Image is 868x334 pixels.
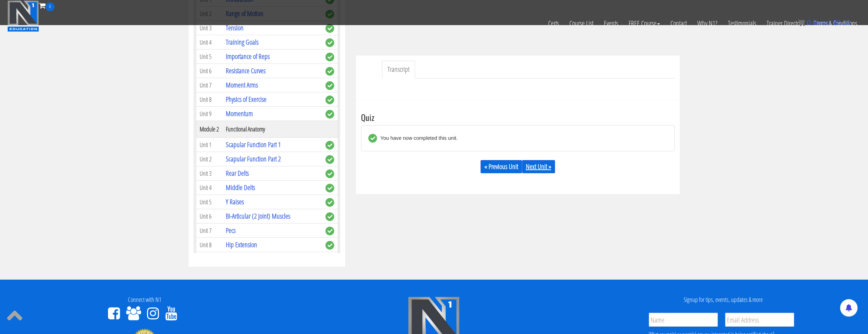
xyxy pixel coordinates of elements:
[226,183,255,192] a: Middle Delts
[226,109,253,118] a: Momentum
[665,11,692,36] a: Contact
[196,64,222,78] td: Unit 6
[377,134,458,143] div: You have now completed this unit.
[543,11,564,36] a: Certs
[196,195,222,209] td: Unit 5
[196,35,222,50] td: Unit 4
[226,80,258,90] a: Moment Arms
[325,53,334,61] span: complete
[5,296,284,303] h4: Connect with N1
[325,110,334,119] span: complete
[226,197,244,206] a: Y Raises
[196,209,222,223] td: Unit 6
[325,169,334,178] span: complete
[564,11,599,36] a: Course List
[7,0,39,32] img: n1-education
[807,19,811,26] span: 0
[196,238,222,252] td: Unit 8
[226,37,259,47] a: Training Goals
[361,113,675,122] h3: Quiz
[196,152,222,166] td: Unit 2
[196,252,222,266] td: Unit 9
[222,121,322,138] th: Functional Anatomy
[325,155,334,164] span: complete
[196,166,222,181] td: Unit 3
[813,19,831,26] span: items:
[599,11,623,36] a: Events
[649,313,718,327] input: Name
[522,160,555,173] a: Next Unit »
[833,19,837,26] span: $
[226,66,266,75] a: Resistance Curves
[382,61,415,78] a: Transcript
[196,78,222,92] td: Unit 7
[196,223,222,238] td: Unit 7
[196,181,222,195] td: Unit 4
[196,50,222,64] td: Unit 5
[196,92,222,107] td: Unit 8
[692,11,723,36] a: Why N1?
[584,296,863,303] h4: Signup for tips, events, updates & more
[325,198,334,207] span: complete
[809,11,862,36] a: Terms & Conditions
[325,67,334,76] span: complete
[196,107,222,121] td: Unit 9
[325,212,334,221] span: complete
[226,154,281,164] a: Scapular Function Part 2
[481,160,522,173] a: « Previous Unit
[226,140,281,149] a: Scapular Function Part 1
[325,81,334,90] span: complete
[39,1,54,10] a: 0
[226,226,236,235] a: Pecs
[325,96,334,104] span: complete
[833,19,851,26] bdi: 0.00
[196,121,222,138] th: Module 2
[325,38,334,47] span: complete
[226,52,270,61] a: Importance of Reps
[325,141,334,150] span: complete
[798,19,805,26] img: icon11.png
[226,168,249,178] a: Rear Delts
[761,11,809,36] a: Trainer Directory
[723,11,761,36] a: Testimonials
[325,241,334,250] span: complete
[226,211,290,221] a: Bi-Articular (2 Joint) Muscles
[226,94,267,104] a: Physics of Exercise
[798,19,851,26] a: 0 items: $0.00
[46,2,54,11] span: 0
[325,227,334,235] span: complete
[196,138,222,152] td: Unit 1
[623,11,665,36] a: FREE Course
[325,184,334,192] span: complete
[725,313,794,327] input: Email Address
[226,240,257,249] a: Hip Extension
